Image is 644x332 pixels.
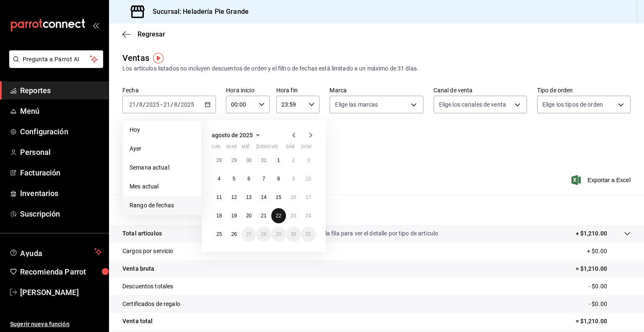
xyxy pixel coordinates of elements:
button: 2 de agosto de 2025 [286,153,301,168]
abbr: 20 de agosto de 2025 [246,213,252,219]
button: 8 de agosto de 2025 [271,171,286,186]
p: Da clic en la fila para ver el detalle por tipo de artículo [299,229,438,238]
span: Hoy [130,125,195,134]
span: Menú [20,105,102,117]
abbr: 8 de agosto de 2025 [277,176,280,182]
abbr: martes [226,144,236,153]
span: Mes actual [130,182,195,191]
abbr: 3 de agosto de 2025 [307,157,310,163]
span: Suscripción [20,208,102,220]
abbr: 18 de agosto de 2025 [216,213,222,219]
button: 27 de agosto de 2025 [241,227,256,242]
button: 3 de agosto de 2025 [301,153,316,168]
abbr: 11 de agosto de 2025 [216,194,222,200]
span: Ayuda [20,247,91,257]
button: Regresar [122,30,165,38]
button: 31 de agosto de 2025 [301,227,316,242]
abbr: 26 de agosto de 2025 [231,231,236,237]
button: 24 de agosto de 2025 [301,208,316,223]
button: 29 de julio de 2025 [226,153,241,168]
button: 16 de agosto de 2025 [286,190,301,205]
abbr: 31 de julio de 2025 [261,157,266,163]
span: / [143,101,145,108]
abbr: 27 de agosto de 2025 [246,231,252,237]
button: 13 de agosto de 2025 [241,190,256,205]
span: Recomienda Parrot [20,266,102,277]
span: Configuración [20,126,102,137]
span: / [136,101,139,108]
abbr: 30 de agosto de 2025 [291,231,296,237]
button: 20 de agosto de 2025 [241,208,256,223]
abbr: lunes [212,144,221,153]
button: 4 de agosto de 2025 [212,171,226,186]
abbr: 4 de agosto de 2025 [218,176,221,182]
button: 31 de julio de 2025 [256,153,271,168]
button: 28 de julio de 2025 [212,153,226,168]
input: -- [163,101,171,108]
input: ---- [180,101,195,108]
p: Total artículos [122,229,162,238]
button: 23 de agosto de 2025 [286,208,301,223]
button: 12 de agosto de 2025 [226,190,241,205]
button: 28 de agosto de 2025 [256,227,271,242]
span: Sugerir nueva función [10,320,102,329]
label: Hora fin [276,87,320,93]
h3: Sucursal: Heladería Pie Grande [146,7,249,17]
button: 17 de agosto de 2025 [301,190,316,205]
span: Facturación [20,167,102,178]
abbr: 15 de agosto de 2025 [276,194,281,200]
abbr: 25 de agosto de 2025 [216,231,222,237]
label: Tipo de orden [537,87,631,93]
abbr: 14 de agosto de 2025 [261,194,266,200]
abbr: 1 de agosto de 2025 [277,157,280,163]
span: agosto de 2025 [212,132,253,139]
p: + $0.00 [587,247,631,256]
span: Personal [20,146,102,158]
abbr: 29 de agosto de 2025 [276,231,281,237]
span: Regresar [138,30,165,38]
input: ---- [145,101,160,108]
button: 14 de agosto de 2025 [256,190,271,205]
button: Tooltip marker [153,53,164,63]
abbr: 22 de agosto de 2025 [276,213,281,219]
input: -- [174,101,178,108]
input: -- [139,101,143,108]
p: Descuentos totales [122,282,173,291]
p: Certificados de regalo [122,300,180,308]
a: Pregunta a Parrot AI [6,61,103,70]
span: Ayer [130,144,195,153]
button: Exportar a Excel [573,175,631,185]
abbr: jueves [256,144,306,153]
button: 5 de agosto de 2025 [226,171,241,186]
button: agosto de 2025 [212,130,263,140]
span: Elige los canales de venta [439,100,506,109]
abbr: 10 de agosto de 2025 [306,176,311,182]
abbr: 28 de agosto de 2025 [261,231,266,237]
button: 19 de agosto de 2025 [226,208,241,223]
span: Pregunta a Parrot AI [23,55,90,64]
p: = $1,210.00 [576,317,631,326]
span: / [178,101,180,108]
button: 10 de agosto de 2025 [301,171,316,186]
abbr: 16 de agosto de 2025 [291,194,296,200]
button: 25 de agosto de 2025 [212,227,226,242]
abbr: 9 de agosto de 2025 [292,176,295,182]
abbr: 2 de agosto de 2025 [292,157,295,163]
p: + $1,210.00 [576,229,607,238]
button: 15 de agosto de 2025 [271,190,286,205]
span: Inventarios [20,188,102,199]
button: 21 de agosto de 2025 [256,208,271,223]
abbr: miércoles [241,144,249,153]
abbr: 29 de julio de 2025 [231,157,236,163]
button: open_drawer_menu [92,22,99,29]
abbr: 24 de agosto de 2025 [306,213,311,219]
p: - $0.00 [589,300,631,308]
p: - $0.00 [589,282,631,291]
span: [PERSON_NAME] [20,287,102,298]
span: Reportes [20,85,102,96]
abbr: 7 de agosto de 2025 [262,176,265,182]
p: Venta total [122,317,153,326]
button: 11 de agosto de 2025 [212,190,226,205]
button: 9 de agosto de 2025 [286,171,301,186]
